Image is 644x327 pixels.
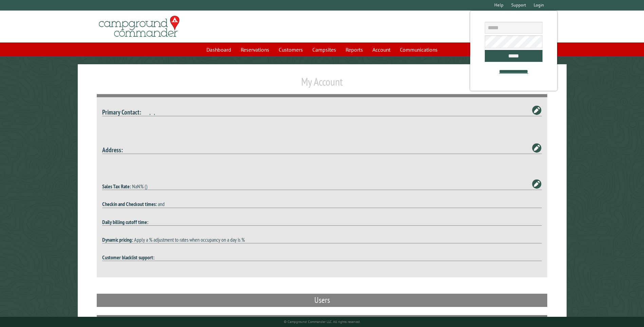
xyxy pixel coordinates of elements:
strong: Dynamic pricing: [102,236,133,243]
strong: Address: [102,145,123,154]
h4: , , [102,108,541,116]
a: Communications [396,43,442,56]
small: © Campground Commander LLC. All rights reserved. [284,320,361,324]
a: Campsites [308,43,340,56]
img: Campground Commander [97,13,182,40]
h2: Users [97,294,547,307]
span: and [158,201,165,207]
a: Dashboard [202,43,235,56]
a: Customers [275,43,307,56]
strong: Daily billing cutoff time: [102,219,148,225]
strong: Sales Tax Rate: [102,183,131,190]
a: Reports [342,43,367,56]
strong: Primary Contact: [102,108,141,116]
a: Reservations [237,43,273,56]
span: Apply a % adjustment to rates when occupancy on a day is % [134,236,245,243]
h1: My Account [97,75,547,94]
a: Account [368,43,394,56]
span: NaN% () [132,183,147,190]
strong: Checkin and Checkout times: [102,201,157,207]
strong: Customer blacklist support: [102,254,154,261]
